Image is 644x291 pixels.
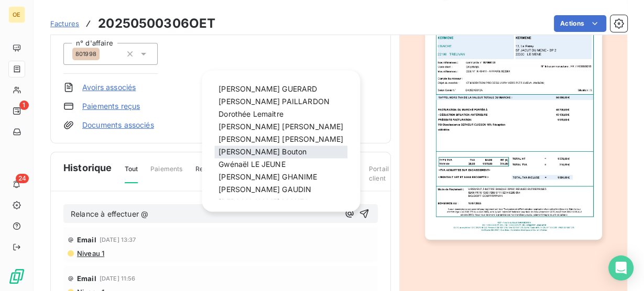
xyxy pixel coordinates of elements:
[77,274,96,283] span: Email
[82,101,140,111] a: Paiements reçus
[369,164,389,192] span: Portail client
[8,6,25,23] div: OE
[50,19,79,28] span: Factures
[71,209,148,218] span: Relance à effectuer @
[98,14,215,33] h3: 20250500306OET
[125,164,138,183] span: Tout
[554,15,606,32] button: Actions
[150,164,182,182] span: Paiements
[219,84,317,93] span: [PERSON_NAME] GUERARD
[219,135,343,144] span: [PERSON_NAME] [PERSON_NAME]
[100,275,136,282] span: [DATE] 11:56
[608,255,634,281] div: Open Intercom Messenger
[77,236,96,244] span: Email
[219,185,311,194] span: [PERSON_NAME] GAUDIN
[219,198,310,207] span: [PERSON_NAME] MAHEO
[16,174,29,183] span: 24
[219,148,307,156] span: [PERSON_NAME] Bouton
[219,122,343,131] span: [PERSON_NAME] [PERSON_NAME]
[219,109,283,118] span: Dorothée Lemaitre
[195,164,223,182] span: Relances
[219,97,330,106] span: [PERSON_NAME] PAILLARDON
[75,51,96,57] span: 801998
[82,82,136,93] a: Avoirs associés
[19,100,29,110] span: 1
[82,120,154,130] a: Documents associés
[100,237,136,243] span: [DATE] 13:37
[76,249,104,258] span: Niveau 1
[219,160,285,169] span: Gwénaël LE JEUNE
[8,268,25,285] img: Logo LeanPay
[63,161,112,175] span: Historique
[219,173,317,182] span: [PERSON_NAME] GHANIME
[50,18,79,29] a: Factures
